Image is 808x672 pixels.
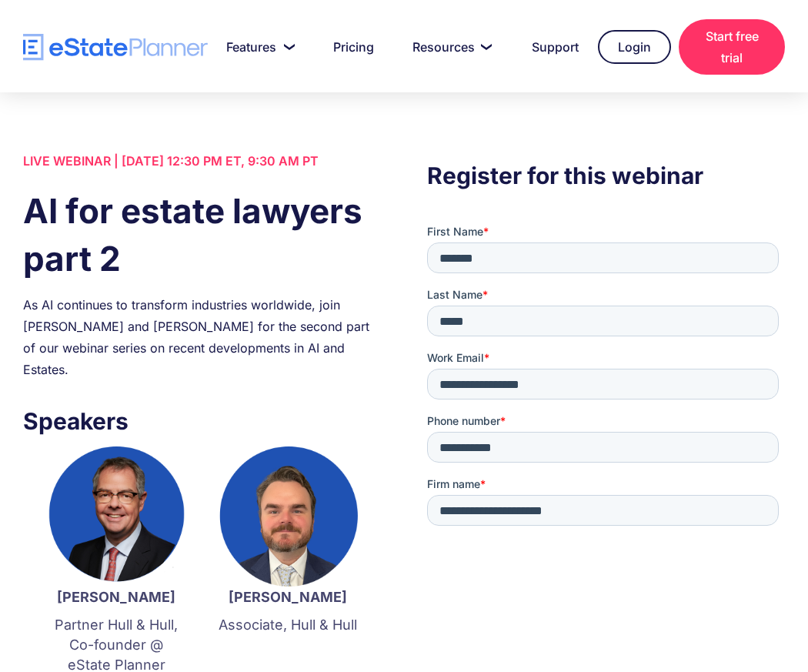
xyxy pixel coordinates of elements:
[57,589,175,605] strong: [PERSON_NAME]
[513,32,590,62] a: Support
[23,294,381,380] div: As AI continues to transform industries worldwide, join [PERSON_NAME] and [PERSON_NAME] for the s...
[23,403,381,439] h3: Speakers
[598,30,671,64] a: Login
[23,150,381,172] div: LIVE WEBINAR | [DATE] 12:30 PM ET, 9:30 AM PT
[208,32,307,62] a: Features
[23,34,208,61] a: home
[427,158,785,193] h3: Register for this webinar
[218,615,359,635] p: Associate, Hull & Hull
[427,224,785,536] iframe: Form 0
[23,187,381,283] h1: AI for estate lawyers part 2
[315,32,386,62] a: Pricing
[394,32,506,62] a: Resources
[229,589,347,605] strong: [PERSON_NAME]
[679,19,785,75] a: Start free trial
